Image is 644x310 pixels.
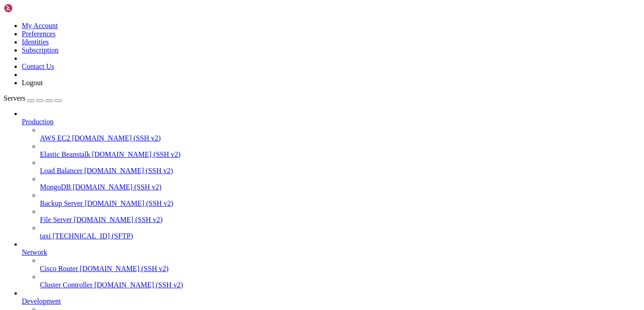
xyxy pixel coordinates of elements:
[85,199,174,207] span: [DOMAIN_NAME] (SSH v2)
[22,297,61,305] span: Development
[40,216,640,224] a: File Server [DOMAIN_NAME] (SSH v2)
[92,150,181,158] span: [DOMAIN_NAME] (SSH v2)
[40,273,640,289] li: Cluster Controller [DOMAIN_NAME] (SSH v2)
[22,30,56,38] a: Preferences
[40,159,640,175] li: Load Balancer [DOMAIN_NAME] (SSH v2)
[40,216,72,223] span: File Server
[40,265,78,272] span: Cisco Router
[22,46,59,54] a: Subscription
[22,118,54,126] span: Production
[40,134,70,142] span: AWS EC2
[40,126,640,142] li: AWS EC2 [DOMAIN_NAME] (SSH v2)
[40,167,640,175] a: Load Balancer [DOMAIN_NAME] (SSH v2)
[40,199,640,208] a: Backup Server [DOMAIN_NAME] (SSH v2)
[40,150,640,159] a: Elastic Beanstalk [DOMAIN_NAME] (SSH v2)
[22,118,640,126] a: Production
[40,232,51,240] span: taxi
[40,183,640,191] a: MongoDB [DOMAIN_NAME] (SSH v2)
[40,167,83,174] span: Load Balancer
[40,281,640,289] a: Cluster Controller [DOMAIN_NAME] (SSH v2)
[40,232,640,240] a: taxi [TECHNICAL_ID] (SFTP)
[40,257,640,273] li: Cisco Router [DOMAIN_NAME] (SSH v2)
[84,167,173,174] span: [DOMAIN_NAME] (SSH v2)
[40,224,640,240] li: taxi [TECHNICAL_ID] (SFTP)
[22,248,47,256] span: Network
[22,297,640,305] a: Development
[40,281,93,289] span: Cluster Controller
[74,216,163,223] span: [DOMAIN_NAME] (SSH v2)
[94,281,183,289] span: [DOMAIN_NAME] (SSH v2)
[22,22,58,29] a: My Account
[40,208,640,224] li: File Server [DOMAIN_NAME] (SSH v2)
[40,191,640,208] li: Backup Server [DOMAIN_NAME] (SSH v2)
[22,248,640,257] a: Network
[72,134,161,142] span: [DOMAIN_NAME] (SSH v2)
[40,150,90,158] span: Elastic Beanstalk
[22,110,640,240] li: Production
[73,183,161,191] span: [DOMAIN_NAME] (SSH v2)
[22,38,49,46] a: Identities
[4,4,56,13] img: Shellngn
[22,79,43,87] a: Logout
[40,175,640,191] li: MongoDB [DOMAIN_NAME] (SSH v2)
[80,265,169,272] span: [DOMAIN_NAME] (SSH v2)
[40,142,640,159] li: Elastic Beanstalk [DOMAIN_NAME] (SSH v2)
[22,240,640,289] li: Network
[53,232,133,240] span: [TECHNICAL_ID] (SFTP)
[4,94,25,102] span: Servers
[22,63,54,70] a: Contact Us
[40,183,71,191] span: MongoDB
[40,265,640,273] a: Cisco Router [DOMAIN_NAME] (SSH v2)
[4,94,62,102] a: Servers
[40,134,640,142] a: AWS EC2 [DOMAIN_NAME] (SSH v2)
[40,199,83,207] span: Backup Server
